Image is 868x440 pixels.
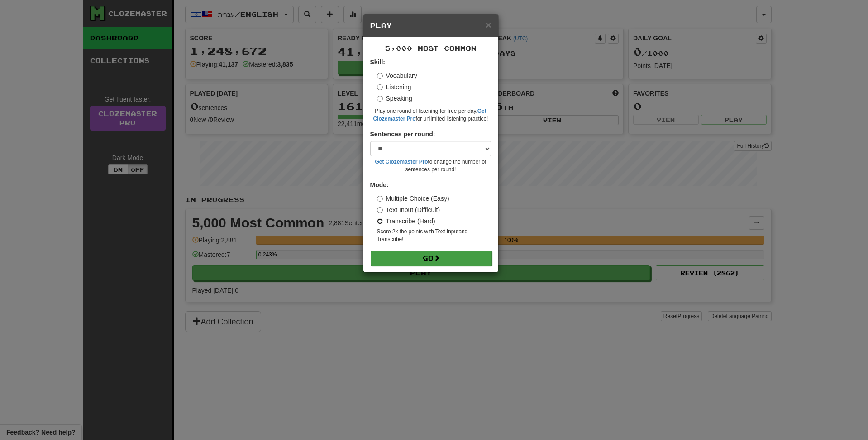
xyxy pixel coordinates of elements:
[377,71,417,80] label: Vocabulary
[377,228,491,243] small: Score 2x the points with Text Input and Transcribe !
[486,19,491,30] span: ×
[377,82,411,92] label: Listening
[370,158,491,174] small: to change the number of sentences per round!
[486,20,491,29] button: Close
[370,107,491,123] small: Play one round of listening for free per day. for unlimited listening practice!
[377,96,383,102] input: Speaking
[377,94,412,103] label: Speaking
[385,44,477,52] span: 5,000 Most Common
[377,84,383,90] input: Listening
[370,181,389,189] strong: Mode:
[377,73,383,79] input: Vocabulary
[377,205,440,214] label: Text Input (Difficult)
[377,207,383,213] input: Text Input (Difficult)
[377,218,383,224] input: Transcribe (Hard)
[370,130,435,139] label: Sentences per round:
[375,159,428,165] a: Get Clozemaster Pro
[370,58,385,66] strong: Skill:
[370,21,491,30] h5: Play
[377,196,383,202] input: Multiple Choice (Easy)
[377,217,435,226] label: Transcribe (Hard)
[371,251,492,266] button: Go
[377,194,449,203] label: Multiple Choice (Easy)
